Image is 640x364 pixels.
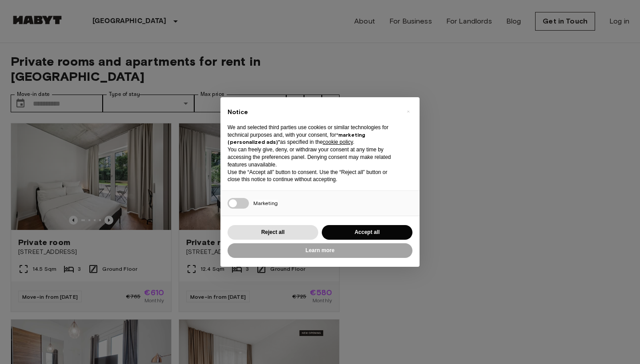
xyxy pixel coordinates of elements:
[253,200,278,206] span: Marketing
[401,104,415,119] button: Close this notice
[228,146,398,168] p: You can freely give, deny, or withdraw your consent at any time by accessing the preferences pane...
[323,139,353,145] a: cookie policy
[228,124,398,146] p: We and selected third parties use cookies or similar technologies for technical purposes and, wit...
[228,131,365,146] strong: “marketing (personalized ads)”
[407,106,410,117] span: ×
[228,169,398,184] p: Use the “Accept all” button to consent. Use the “Reject all” button or close this notice to conti...
[322,225,412,240] button: Accept all
[228,225,318,240] button: Reject all
[228,243,412,258] button: Learn more
[228,108,398,117] h2: Notice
